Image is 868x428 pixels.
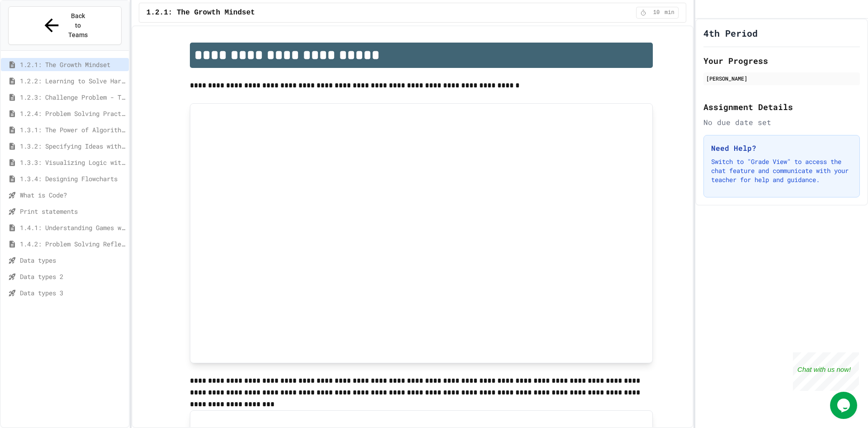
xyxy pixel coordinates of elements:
[20,60,125,69] span: 1.2.1: The Growth Mindset
[20,272,125,281] span: Data types 2
[8,6,122,45] button: Back to Teams
[146,7,255,18] span: 1.2.1: The Growth Mindset
[20,92,125,102] span: 1.2.3: Challenge Problem - The Bridge
[20,223,125,232] span: 1.4.1: Understanding Games with Flowcharts
[20,125,125,135] span: 1.3.1: The Power of Algorithms
[20,190,125,200] span: What is Code?
[67,11,89,40] span: Back to Teams
[20,207,125,216] span: Print statements
[793,352,859,391] iframe: chat widget
[20,174,125,183] span: 1.3.4: Designing Flowcharts
[830,392,859,419] iframe: chat widget
[711,143,852,154] h3: Need Help?
[703,27,758,39] h1: 4th Period
[703,117,860,128] div: No due date set
[665,9,675,16] span: min
[706,74,857,82] div: [PERSON_NAME]
[703,54,860,67] h2: Your Progress
[20,288,125,298] span: Data types 3
[20,158,125,167] span: 1.3.3: Visualizing Logic with Flowcharts
[649,9,664,16] span: 10
[20,239,125,249] span: 1.4.2: Problem Solving Reflection
[20,141,125,151] span: 1.3.2: Specifying Ideas with Pseudocode
[20,109,125,118] span: 1.2.4: Problem Solving Practice
[703,101,860,113] h2: Assignment Details
[20,76,125,86] span: 1.2.2: Learning to Solve Hard Problems
[20,255,125,265] span: Data types
[711,157,852,184] p: Switch to "Grade View" to access the chat feature and communicate with your teacher for help and ...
